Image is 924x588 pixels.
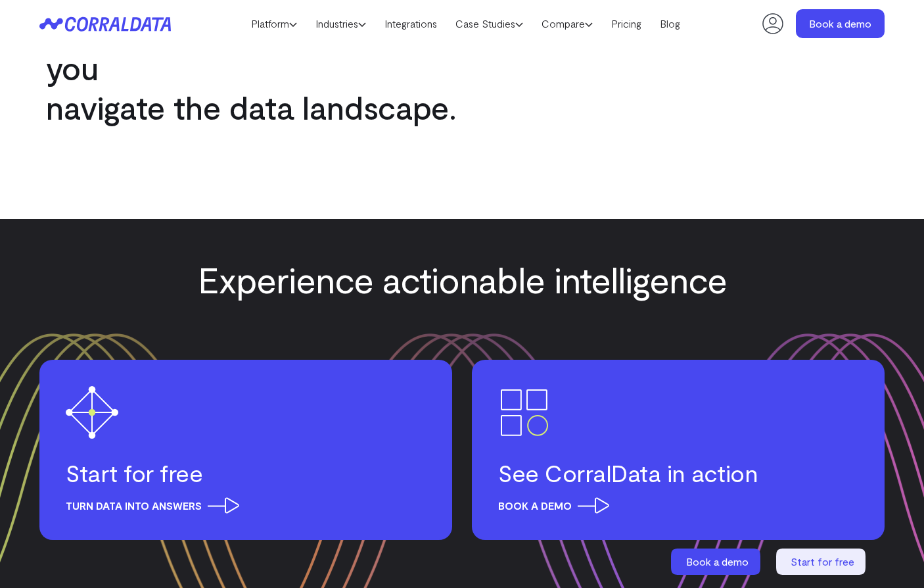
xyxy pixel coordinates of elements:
h3: Start for free [66,458,426,487]
a: Case Studies [446,14,532,34]
a: Pricing [602,14,651,34]
span: Book a demo [498,497,609,514]
span: . We're here to help you [33,9,891,87]
a: See CorralData in action Book a demo [472,360,885,540]
span: Start for free [791,555,854,568]
a: Blog [651,14,689,34]
a: Book a demo [671,549,763,575]
span: navigate the data landscape. [33,87,470,127]
span: Turn data into answers [66,497,239,514]
a: Start for free Turn data into answers [39,360,452,540]
a: Book a demo [796,9,885,38]
span: Book a demo [686,555,749,568]
a: Start for free [776,549,868,575]
a: Industries [306,14,375,34]
a: Platform [242,14,306,34]
h3: See CorralData in action [498,458,858,487]
a: Compare [532,14,602,34]
a: Integrations [375,14,446,34]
